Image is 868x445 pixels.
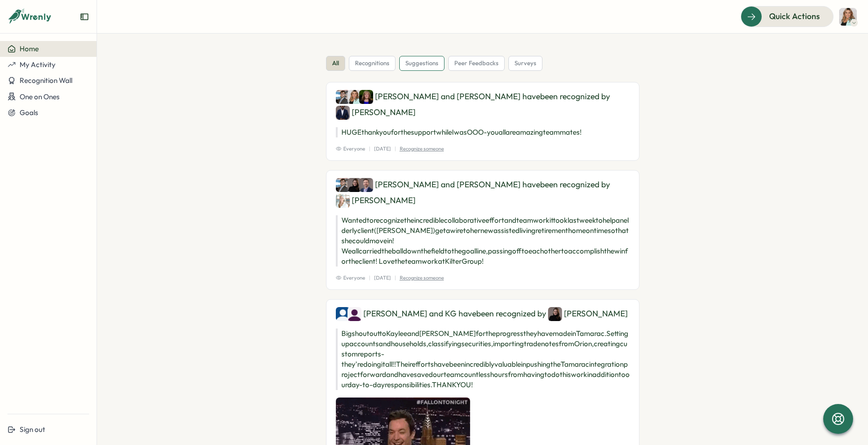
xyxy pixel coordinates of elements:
[336,90,630,120] div: [PERSON_NAME] and [PERSON_NAME] have been recognized by
[20,425,45,434] span: Sign out
[359,90,373,104] img: Stephanie Holston
[548,307,628,321] div: [PERSON_NAME]
[405,59,438,68] span: suggestions
[336,194,350,208] img: Jennifer Ziesk
[347,307,361,321] img: KG Intern
[332,59,339,68] span: all
[400,145,444,153] p: Recognize someone
[336,274,365,282] span: Everyone
[347,178,361,192] img: Andrea V. Farruggio
[336,307,350,321] img: Kaylee Glidden
[80,12,89,21] button: Expand sidebar
[374,145,391,153] p: [DATE]
[839,8,857,26] img: Lucy Curiel
[336,127,630,137] p: HUGE thank you for the support while I was OOO - you all are amazing teammates!
[359,178,373,192] img: Dyer McCabe
[336,90,350,104] img: William Austin
[454,59,499,68] span: peer feedbacks
[20,60,56,69] span: My Activity
[20,76,72,85] span: Recognition Wall
[369,274,370,282] p: |
[20,92,60,101] span: One on Ones
[395,145,396,153] p: |
[20,44,39,53] span: Home
[400,274,444,282] p: Recognize someone
[336,215,630,267] p: Wanted to recognize the incredible collaborative effort and teamwork it took last week to help an...
[336,194,416,208] div: [PERSON_NAME]
[336,106,416,120] div: [PERSON_NAME]
[769,10,820,22] span: Quick Actions
[741,6,833,27] button: Quick Actions
[336,178,350,192] img: William Austin
[355,59,389,68] span: recognitions
[336,145,365,153] span: Everyone
[548,307,562,321] img: Andrea V. Farruggio
[514,59,536,68] span: surveys
[369,145,370,153] p: |
[347,90,361,104] img: Lucy Curiel
[336,329,630,390] p: Big shout out to Kaylee and [PERSON_NAME] for the progress they have made in Tamarac. Setting up ...
[336,106,350,120] img: Bobby Stroud
[374,274,391,282] p: [DATE]
[20,108,38,117] span: Goals
[336,178,630,208] div: [PERSON_NAME] and [PERSON_NAME] have been recognized by
[336,307,630,321] div: [PERSON_NAME] and KG have been recognized by
[395,274,396,282] p: |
